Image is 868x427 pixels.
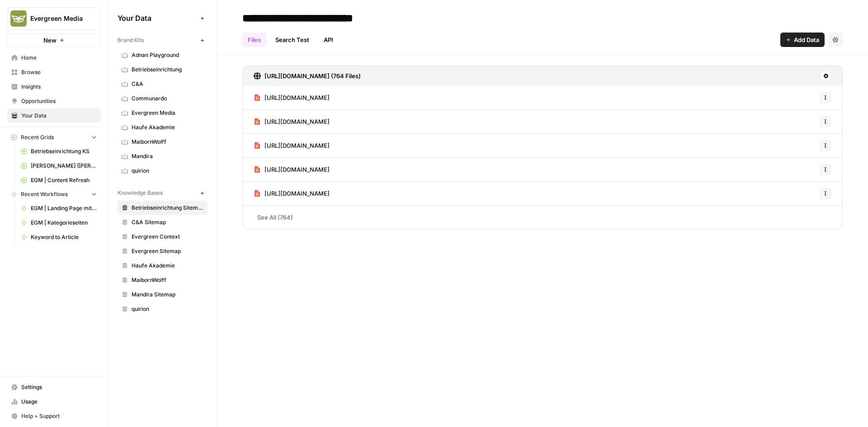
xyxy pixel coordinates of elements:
span: Knowledge Bases [118,189,163,197]
button: New [7,33,101,47]
span: Evergreen Media [30,14,85,23]
a: Adnan Playground [118,48,208,62]
button: Add Data [780,33,825,47]
span: Evergreen Media [132,109,203,117]
a: [URL][DOMAIN_NAME] [254,134,330,157]
span: [PERSON_NAME] ([PERSON_NAME]) [31,162,97,170]
a: Home [7,51,101,65]
span: Betriebseinrichtung KS [31,147,97,155]
span: [URL][DOMAIN_NAME] [264,93,330,102]
span: [URL][DOMAIN_NAME] [264,141,330,150]
a: EGM | Kategorieseiten [17,216,101,230]
span: Mandira [132,152,203,160]
a: Files [242,33,266,47]
span: [URL][DOMAIN_NAME] [264,165,330,174]
a: Betriebseinrichtung [118,62,208,77]
span: quirion [132,305,203,313]
a: [URL][DOMAIN_NAME] [254,182,330,205]
span: Haufe Akademie [132,262,203,270]
span: Your Data [118,13,197,23]
span: Your Data [21,112,97,120]
a: Keyword to Article [17,230,101,244]
span: Usage [21,398,97,406]
span: Haufe Akademie [132,123,203,131]
h3: [URL][DOMAIN_NAME] (764 Files) [264,71,361,80]
span: Mandira Sitemap [132,291,203,299]
a: Betriebseinrichtung KS [17,144,101,159]
a: [URL][DOMAIN_NAME] [254,158,330,181]
span: [URL][DOMAIN_NAME] [264,117,330,126]
span: EGM | Kategorieseiten [31,219,97,227]
a: Haufe Akademie [118,258,208,273]
span: [URL][DOMAIN_NAME] [264,189,330,198]
a: Betriebseinrichtung Sitemap [118,201,208,215]
a: API [318,33,339,47]
span: Brand Kits [118,36,144,44]
span: EGM | Landing Page mit bestehender Struktur [31,204,97,212]
span: MaibornWolff [132,276,203,284]
a: Search Test [270,33,315,47]
button: Help + Support [7,409,101,423]
img: Evergreen Media Logo [10,10,27,27]
a: Evergreen Context [118,230,208,244]
a: [PERSON_NAME] ([PERSON_NAME]) [17,159,101,173]
a: MaibornWolff [118,273,208,287]
a: Evergreen Sitemap [118,244,208,258]
a: MaibornWolff [118,135,208,149]
span: C&A [132,80,203,88]
a: Communardo [118,91,208,106]
span: Recent Grids [21,133,54,141]
a: Haufe Akademie [118,120,208,135]
span: Help + Support [21,412,97,420]
a: [URL][DOMAIN_NAME] [254,86,330,109]
span: Home [21,54,97,62]
a: [URL][DOMAIN_NAME] (764 Files) [254,66,361,86]
a: EGM | Content Refresh [17,173,101,188]
span: Settings [21,383,97,391]
a: quirion [118,164,208,178]
a: Evergreen Media [118,106,208,120]
span: Opportunities [21,97,97,105]
a: Settings [7,380,101,394]
button: Workspace: Evergreen Media [7,7,101,30]
span: Evergreen Context [132,233,203,241]
span: New [43,36,57,45]
a: Usage [7,394,101,409]
button: Recent Workflows [7,188,101,201]
span: C&A Sitemap [132,218,203,226]
span: Evergreen Sitemap [132,247,203,255]
span: Browse [21,68,97,76]
span: Add Data [794,35,819,44]
span: Insights [21,83,97,91]
a: Browse [7,65,101,80]
a: See All (764) [242,206,843,229]
a: Insights [7,80,101,94]
a: C&A [118,77,208,91]
span: Communardo [132,94,203,103]
span: Betriebseinrichtung Sitemap [132,204,203,212]
a: Opportunities [7,94,101,108]
a: quirion [118,302,208,316]
span: Adnan Playground [132,51,203,59]
span: Betriebseinrichtung [132,66,203,74]
button: Recent Grids [7,131,101,144]
a: C&A Sitemap [118,215,208,230]
a: Mandira [118,149,208,164]
span: quirion [132,167,203,175]
span: EGM | Content Refresh [31,176,97,184]
a: Mandira Sitemap [118,287,208,302]
a: [URL][DOMAIN_NAME] [254,110,330,133]
a: Your Data [7,108,101,123]
a: EGM | Landing Page mit bestehender Struktur [17,201,101,216]
span: Keyword to Article [31,233,97,241]
span: Recent Workflows [21,190,68,198]
span: MaibornWolff [132,138,203,146]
